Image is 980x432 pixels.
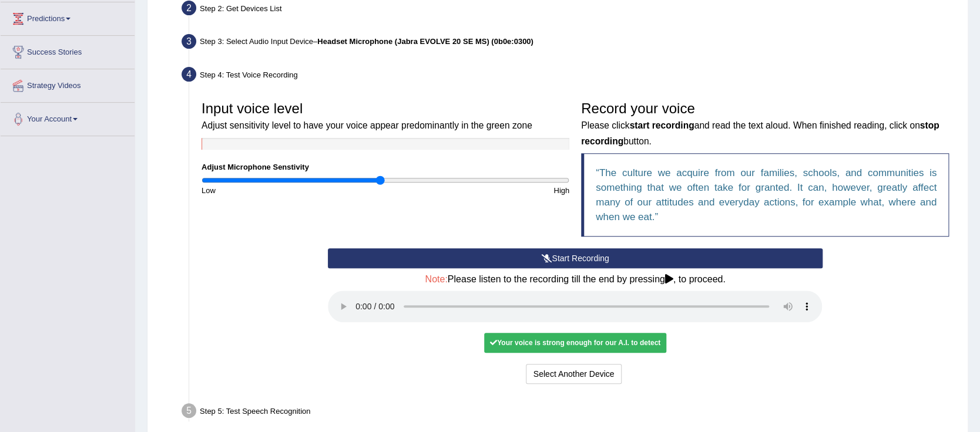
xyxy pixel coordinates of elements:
small: Please click and read the text aloud. When finished reading, click on button. [581,120,939,146]
button: Start Recording [328,248,822,268]
span: Note: [425,274,447,284]
a: Predictions [1,2,135,32]
div: Your voice is strong enough for our A.I. to detect [484,333,666,353]
div: Step 3: Select Audio Input Device [176,31,962,56]
b: start recording [629,120,694,130]
q: The culture we acquire from our families, schools, and communities is something that we often tak... [596,167,937,222]
a: Your Account [1,103,135,132]
div: Step 5: Test Speech Recognition [176,400,962,426]
h3: Input voice level [202,101,569,132]
b: Headset Microphone (Jabra EVOLVE 20 SE MS) (0b0e:0300) [317,37,533,46]
div: Low [196,185,385,196]
label: Adjust Microphone Senstivity [202,161,309,173]
small: Adjust sensitivity level to have your voice appear predominantly in the green zone [202,120,532,130]
h4: Please listen to the recording till the end by pressing , to proceed. [328,274,822,285]
h3: Record your voice [581,101,949,147]
a: Strategy Videos [1,69,135,99]
div: Step 4: Test Voice Recording [176,63,962,89]
b: stop recording [581,120,939,146]
button: Select Another Device [526,364,622,384]
span: – [313,37,533,46]
div: High [385,185,575,196]
a: Success Stories [1,36,135,65]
